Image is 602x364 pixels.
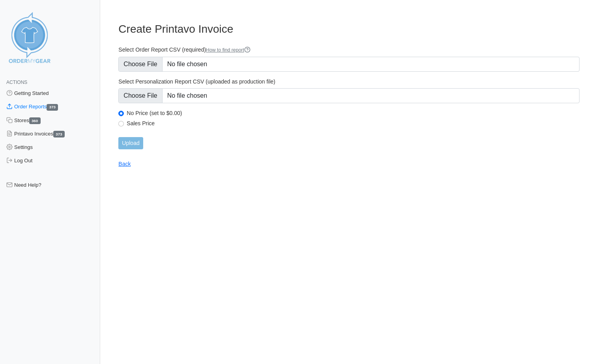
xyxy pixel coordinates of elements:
[118,161,131,167] a: Back
[6,80,27,85] span: Actions
[127,120,580,127] label: Sales Price
[53,131,65,137] span: 373
[47,104,58,111] span: 373
[118,46,580,54] label: Select Order Report CSV (required)
[206,47,251,53] a: How to find report
[118,78,580,85] label: Select Personalization Report CSV (uploaded as production file)
[118,22,580,36] h3: Create Printavo Invoice
[118,137,143,149] input: Upload
[29,117,41,124] span: 360
[127,110,580,117] label: No Price (set to $0.00)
